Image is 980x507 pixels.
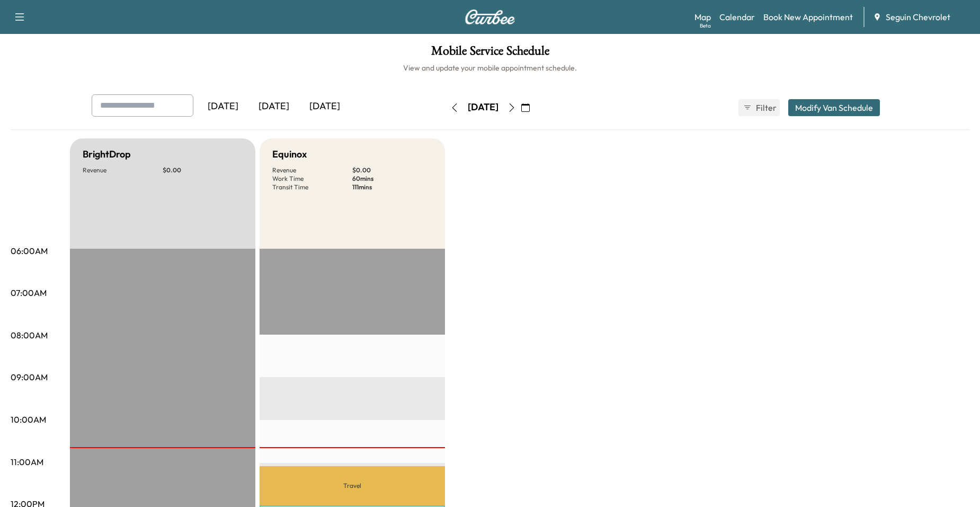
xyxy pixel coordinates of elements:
[299,94,350,119] div: [DATE]
[11,329,48,342] p: 08:00AM
[272,174,352,183] p: Work Time
[11,63,969,73] h6: View and update your mobile appointment schedule.
[11,244,48,257] p: 06:00AM
[738,99,780,116] button: Filter
[272,147,307,162] h5: Equinox
[352,183,432,191] p: 111 mins
[83,166,163,174] p: Revenue
[11,413,46,426] p: 10:00AM
[468,101,498,114] div: [DATE]
[163,166,243,174] p: $ 0.00
[260,466,445,505] p: Travel
[83,147,131,162] h5: BrightDrop
[788,99,880,116] button: Modify Van Schedule
[886,11,950,23] span: Seguin Chevrolet
[352,174,432,183] p: 60 mins
[756,101,775,114] span: Filter
[11,371,48,383] p: 09:00AM
[352,166,432,174] p: $ 0.00
[11,45,969,63] h1: Mobile Service Schedule
[248,94,299,119] div: [DATE]
[719,11,755,23] a: Calendar
[465,10,515,24] img: Curbee Logo
[198,94,248,119] div: [DATE]
[700,22,711,30] div: Beta
[272,183,352,191] p: Transit Time
[694,11,711,23] a: MapBeta
[763,11,853,23] a: Book New Appointment
[11,456,43,468] p: 11:00AM
[11,286,47,299] p: 07:00AM
[272,166,352,174] p: Revenue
